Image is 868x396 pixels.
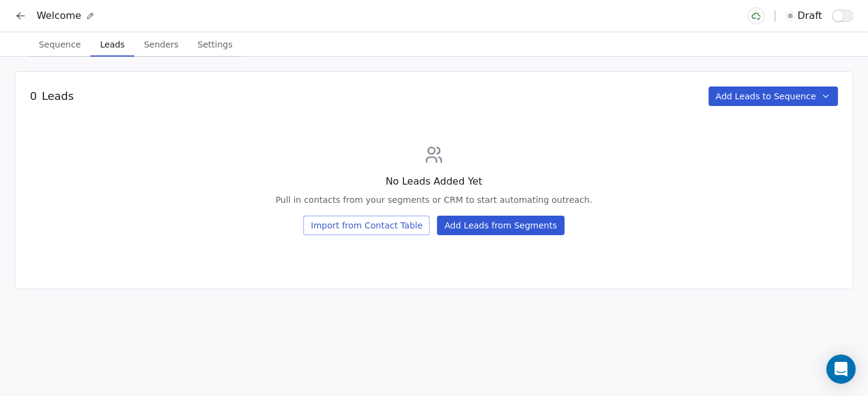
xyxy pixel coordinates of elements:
span: Sequence [34,36,85,53]
span: draft [798,9,822,23]
div: No Leads Added Yet [275,174,592,189]
button: Add Leads to Sequence [709,87,839,106]
span: Welcome [37,9,81,23]
span: Senders [139,36,184,53]
button: Import from Contact Table [303,216,430,235]
span: Leads [42,88,73,104]
div: Open Intercom Messenger [826,355,856,384]
span: Leads [95,36,129,53]
span: Settings [193,36,237,53]
button: Add Leads from Segments [437,216,564,235]
span: 0 [30,88,37,104]
div: Pull in contacts from your segments or CRM to start automating outreach. [275,194,592,206]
